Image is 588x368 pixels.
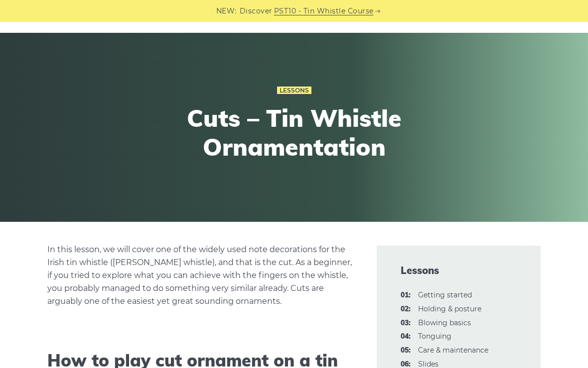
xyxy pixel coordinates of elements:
[277,87,311,94] a: Lessons
[418,346,488,355] a: 05:Care & maintenance
[401,264,517,277] span: Lessons
[240,5,273,17] span: Discover
[401,289,411,301] span: 01:
[401,303,411,315] span: 02:
[401,317,411,329] span: 03:
[111,104,477,161] h1: Cuts – Tin Whistle Ornamentation
[274,5,374,17] a: PST10 - Tin Whistle Course
[47,243,352,308] p: In this lesson, we will cover one of the widely used note decorations for the Irish tin whistle (...
[418,332,451,341] a: 04:Tonguing
[401,331,411,343] span: 04:
[216,5,237,17] span: NEW:
[418,304,481,313] a: 02:Holding & posture
[418,318,471,327] a: 03:Blowing basics
[418,290,472,299] a: 01:Getting started
[401,345,411,357] span: 05:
